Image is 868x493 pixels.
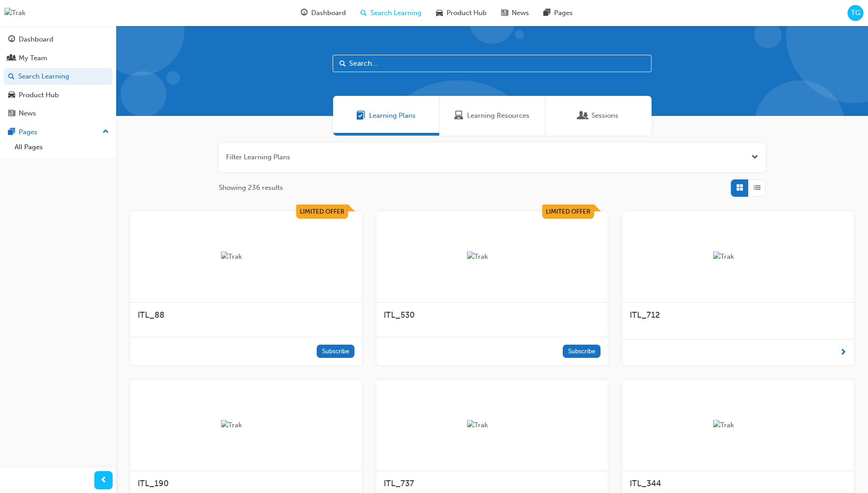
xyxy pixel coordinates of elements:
[436,7,443,19] span: car-icon
[221,252,271,262] img: Trak
[100,475,107,486] span: prev-icon
[4,124,113,141] button: Pages
[751,152,758,163] button: Open the filter
[545,96,652,136] a: SessionsSessions
[19,53,47,63] div: My Team
[219,183,283,193] span: Showing 236 results
[376,211,608,366] a: Limited OfferTrakITL_530Subscribe
[333,96,439,136] a: Learning PlansLearning Plans
[8,128,15,136] span: pages-icon
[579,110,588,121] span: Sessions
[311,8,346,18] span: Dashboard
[467,420,517,430] img: Trak
[563,345,601,358] button: Subscribe
[370,8,421,18] span: Search Learning
[630,478,661,488] span: ITL_344
[454,110,463,121] span: Learning Resources
[19,90,59,100] div: Product Hub
[11,140,113,154] a: All Pages
[622,211,854,366] a: TrakITL_712
[536,4,580,22] a: pages-iconPages
[713,420,763,430] img: Trak
[130,211,362,366] a: Limited OfferTrakITL_88Subscribe
[851,8,860,18] span: TG
[384,310,415,320] span: ITL_530
[4,31,113,48] a: Dashboard
[19,127,37,137] div: Pages
[736,183,743,193] span: Grid
[356,110,365,121] span: Learning Plans
[501,7,508,19] span: news-icon
[546,208,591,215] span: Limited Offer
[360,7,367,19] span: search-icon
[8,54,15,63] span: people-icon
[384,478,414,488] span: ITL_737
[353,4,429,22] a: search-iconSearch Learning
[339,58,346,69] span: Search
[554,8,573,18] span: Pages
[439,96,545,136] a: Learning ResourcesLearning Resources
[544,7,550,19] span: pages-icon
[447,8,487,18] span: Product Hub
[4,68,113,85] a: Search Learning
[138,478,169,488] span: ITL_190
[221,420,271,430] img: Trak
[138,310,164,320] span: ITL_88
[754,183,760,193] span: List
[317,345,354,358] button: Subscribe
[300,208,344,215] span: Limited Offer
[512,8,529,18] span: News
[8,73,15,81] span: search-icon
[4,50,113,67] a: My Team
[4,87,113,104] a: Product Hub
[333,55,652,72] input: Search...
[369,110,416,121] span: Learning Plans
[103,126,109,138] span: up-icon
[8,110,15,118] span: news-icon
[429,4,494,22] a: car-iconProduct Hub
[19,34,53,45] div: Dashboard
[293,4,353,22] a: guage-iconDashboard
[301,7,308,19] span: guage-icon
[4,105,113,122] a: News
[8,91,15,100] span: car-icon
[494,4,536,22] a: news-iconNews
[713,252,763,262] img: Trak
[5,8,26,18] img: Trak
[840,347,847,358] span: next-icon
[467,252,517,262] img: Trak
[4,29,113,124] button: DashboardMy TeamSearch LearningProduct HubNews
[591,110,618,121] span: Sessions
[467,110,529,121] span: Learning Resources
[630,310,660,320] span: ITL_712
[8,36,15,44] span: guage-icon
[847,5,863,21] button: TG
[19,108,36,119] div: News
